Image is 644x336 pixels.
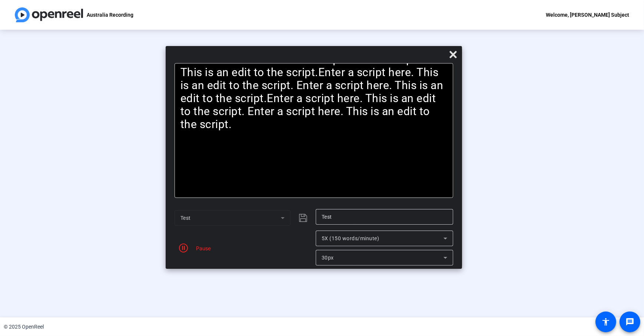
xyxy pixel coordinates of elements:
[601,317,610,326] mat-icon: accessibility
[4,323,44,331] div: © 2025 OpenReel
[322,235,379,241] span: 5X (150 words/minute)
[192,244,211,252] div: Pause
[322,255,334,261] span: 30px
[322,212,447,221] input: Title
[546,10,629,19] div: Welcome, [PERSON_NAME] Subject
[625,317,634,326] mat-icon: message
[87,10,133,19] p: Australia Recording
[180,1,447,131] p: Enter a script here. This is an edit to the script. Enter a script here. This is an edit to the s...
[15,7,83,22] img: OpenReel logo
